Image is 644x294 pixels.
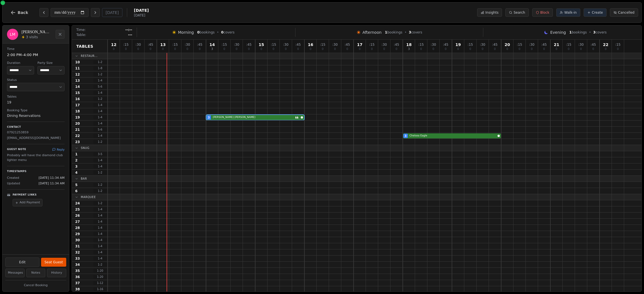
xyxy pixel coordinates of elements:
[160,43,165,47] span: 13
[93,140,107,144] span: 1 - 2
[93,60,107,64] span: 1 - 2
[39,8,48,17] button: Previous day
[556,48,557,50] span: 0
[517,43,522,46] span: : 15
[578,43,584,46] span: : 30
[310,48,311,50] span: 0
[81,54,98,58] span: Restaur...
[223,48,225,50] span: 0
[283,43,288,46] span: : 30
[408,48,410,50] span: 3
[584,8,607,17] button: Create
[186,48,188,50] span: 0
[320,43,325,46] span: : 15
[334,48,336,50] span: 0
[93,66,107,70] span: 1 - 8
[75,201,80,206] span: 24
[261,48,262,50] span: 0
[568,48,569,50] span: 0
[75,220,80,224] span: 27
[556,8,580,17] button: Walk-in
[81,146,89,150] span: Snug
[615,43,621,46] span: : 15
[172,43,178,46] span: : 15
[75,140,80,144] span: 23
[125,28,132,32] span: --:--
[345,43,350,46] span: : 45
[480,43,485,46] span: : 30
[566,43,571,46] span: : 15
[93,103,107,107] span: 1 - 4
[221,30,223,34] span: 0
[137,48,139,50] span: 0
[7,78,65,83] dt: Status
[93,127,107,132] span: 5 - 6
[359,48,361,50] span: 0
[363,30,382,35] span: Afternoon
[197,30,199,34] span: 0
[47,269,66,277] button: History
[75,213,80,218] span: 26
[569,30,587,35] span: bookings
[468,43,473,46] span: : 15
[76,33,86,37] span: Table:
[7,113,65,118] dd: Dining Reservations
[7,61,34,66] dt: Duration
[93,232,107,236] span: 1 - 4
[41,258,66,267] button: Seat Guest
[540,10,549,15] span: Block
[246,43,252,46] span: : 45
[396,48,397,50] span: 0
[150,48,151,50] span: 0
[271,43,276,46] span: : 15
[75,115,80,120] span: 19
[420,48,422,50] span: 0
[469,48,471,50] span: 0
[492,43,498,46] span: : 45
[76,44,93,49] span: Tables
[406,43,411,47] span: 18
[93,121,107,126] span: 1 - 4
[113,48,115,50] span: 0
[75,232,80,236] span: 29
[603,43,608,47] span: 22
[532,8,553,17] button: Block
[76,28,86,32] span: Time:
[75,275,80,279] span: 36
[75,134,80,138] span: 22
[185,43,190,46] span: : 30
[26,269,46,277] button: Notes
[385,30,387,34] span: 1
[550,30,566,35] span: Evening
[93,109,107,113] span: 1 - 4
[322,48,323,50] span: 0
[295,43,301,46] span: : 45
[93,250,107,254] span: 1 - 4
[93,97,107,101] span: 1 - 2
[418,43,424,46] span: : 15
[543,48,545,50] span: 0
[580,48,582,50] span: 0
[134,13,149,18] span: [DATE]
[199,48,200,50] span: 0
[432,48,434,50] span: 0
[610,8,638,17] button: Cancelled
[5,257,39,267] button: Edit
[7,95,65,99] dt: Tables
[443,43,448,46] span: : 45
[75,170,77,175] span: 4
[222,43,227,46] span: : 15
[593,30,595,34] span: 3
[605,48,607,50] span: 0
[531,48,532,50] span: 0
[409,134,496,138] span: Chelsea Eagle
[75,97,80,101] span: 16
[75,226,80,230] span: 28
[56,30,65,39] button: Close
[75,72,80,77] span: 12
[477,8,502,17] button: Insights
[52,148,65,152] button: Reply
[213,115,294,119] span: [PERSON_NAME] [PERSON_NAME]
[75,91,80,95] span: 15
[409,30,411,34] span: 3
